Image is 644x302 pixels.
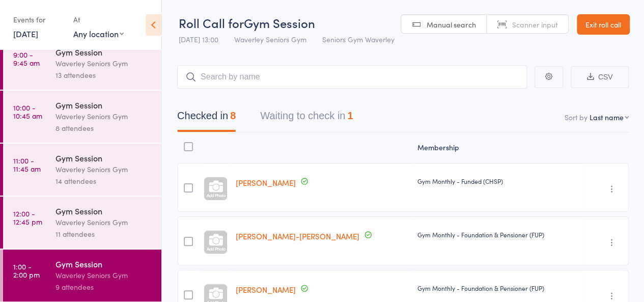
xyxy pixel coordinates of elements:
div: Waverley Seniors Gym [55,216,153,228]
time: 10:00 - 10:45 am [13,103,42,120]
div: Membership [413,137,582,158]
time: 11:00 - 11:45 am [13,156,41,173]
div: Gym Session [55,258,153,269]
a: [PERSON_NAME]-[PERSON_NAME] [236,231,359,241]
span: [DATE] 13:00 [179,34,218,44]
time: 9:00 - 9:45 am [13,50,40,67]
time: 1:00 - 2:00 pm [13,262,40,279]
div: Waverley Seniors Gym [55,58,153,69]
div: 8 attendees [55,122,153,134]
div: Waverley Seniors Gym [55,111,153,122]
div: 1 [347,110,353,121]
button: CSV [571,66,629,88]
a: [PERSON_NAME] [236,177,296,188]
a: [PERSON_NAME] [236,284,296,295]
div: Last name [590,112,624,122]
div: Gym Session [55,152,153,163]
div: Gym Session [55,46,153,58]
span: Roll Call for [179,14,244,31]
a: 1:00 -2:00 pmGym SessionWaverley Seniors Gym9 attendees [3,250,161,301]
input: Search by name [177,65,527,89]
a: 12:00 -12:45 pmGym SessionWaverley Seniors Gym11 attendees [3,197,161,249]
div: Events for [13,11,63,28]
div: 9 attendees [55,281,153,293]
a: [DATE] [13,28,38,39]
a: 9:00 -9:45 amGym SessionWaverley Seniors Gym13 attendees [3,38,161,90]
div: Gym Monthly - Foundation & Pensioner (FUP) [417,284,578,292]
div: Gym Session [55,99,153,111]
span: Manual search [427,19,476,30]
button: Waiting to check in1 [260,105,353,132]
span: Gym Session [244,14,315,31]
div: Gym Monthly - Funded (CHSP) [417,177,578,185]
time: 12:00 - 12:45 pm [13,209,42,226]
div: 11 attendees [55,228,153,240]
button: Checked in8 [177,105,236,132]
div: 13 attendees [55,69,153,81]
span: Seniors Gym Waverley [322,34,395,44]
div: Gym Monthly - Foundation & Pensioner (FUP) [417,230,578,239]
label: Sort by [565,112,587,122]
a: Exit roll call [577,14,630,35]
div: Any location [73,28,124,39]
div: Gym Session [55,205,153,216]
div: 8 [230,110,236,121]
div: 14 attendees [55,175,153,187]
span: Scanner input [512,19,558,30]
a: 10:00 -10:45 amGym SessionWaverley Seniors Gym8 attendees [3,91,161,143]
div: Waverley Seniors Gym [55,269,153,281]
div: At [73,11,124,28]
span: Waverley Seniors Gym [234,34,306,44]
a: 11:00 -11:45 amGym SessionWaverley Seniors Gym14 attendees [3,144,161,196]
div: Waverley Seniors Gym [55,163,153,175]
